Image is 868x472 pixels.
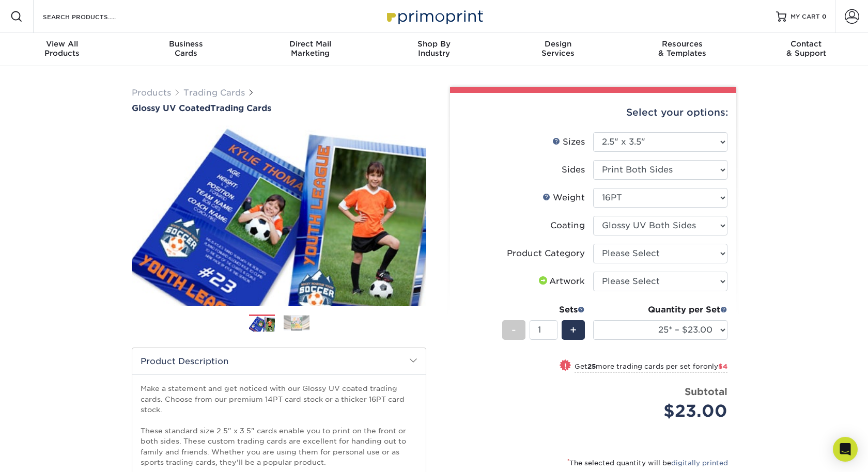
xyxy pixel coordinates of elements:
[822,13,827,20] span: 0
[671,459,728,467] a: digitally printed
[124,39,248,58] div: Cards
[249,315,275,333] img: Trading Cards 01
[685,386,727,397] strong: Subtotal
[372,39,496,58] div: Industry
[382,5,486,27] img: Primoprint
[718,363,727,370] span: $4
[507,247,585,260] div: Product Category
[496,39,620,58] div: Services
[248,33,372,66] a: Direct MailMarketing
[132,103,210,113] span: Glossy UV Coated
[703,363,727,370] span: only
[132,103,426,113] h1: Trading Cards
[744,33,868,66] a: Contact& Support
[744,39,868,49] span: Contact
[620,33,744,66] a: Resources& Templates
[284,315,309,331] img: Trading Cards 02
[42,10,143,23] input: SEARCH PRODUCTS.....
[601,399,727,423] div: $23.00
[458,93,728,132] div: Select your options:
[552,136,585,148] div: Sizes
[132,103,426,113] a: Glossy UV CoatedTrading Cards
[567,459,728,467] small: The selected quantity will be
[372,39,496,49] span: Shop By
[575,363,727,373] small: Get more trading cards per set for
[564,360,567,371] span: !
[791,12,820,21] span: MY CART
[124,33,248,66] a: BusinessCards
[132,114,426,318] img: Glossy UV Coated 01
[620,39,744,49] span: Resources
[593,304,727,316] div: Quantity per Set
[496,33,620,66] a: DesignServices
[132,348,426,374] h2: Product Description
[833,437,858,462] div: Open Intercom Messenger
[248,39,372,58] div: Marketing
[372,33,496,66] a: Shop ByIndustry
[183,88,245,98] a: Trading Cards
[570,322,577,338] span: +
[542,192,585,204] div: Weight
[502,304,585,316] div: Sets
[587,363,596,370] strong: 25
[132,88,171,98] a: Products
[537,275,585,288] div: Artwork
[620,39,744,58] div: & Templates
[124,39,248,49] span: Business
[562,164,585,176] div: Sides
[550,219,585,232] div: Coating
[496,39,620,49] span: Design
[512,322,516,338] span: -
[744,39,868,58] div: & Support
[248,39,372,49] span: Direct Mail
